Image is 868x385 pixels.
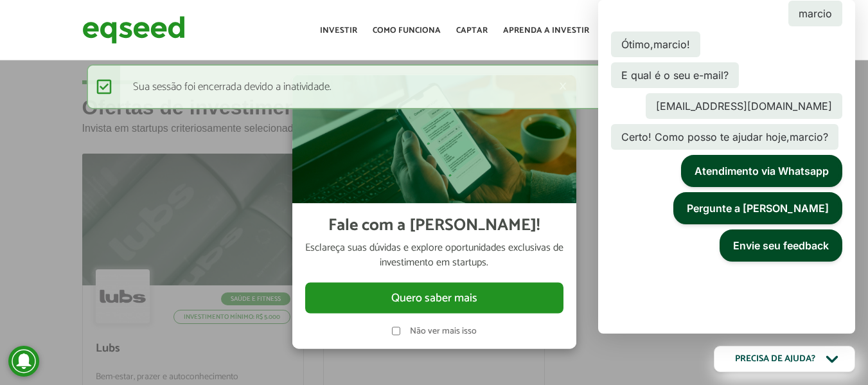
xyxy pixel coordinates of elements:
p: Esclareça suas dúvidas e explore oportunidades exclusivas de investimento em startups. [305,241,563,270]
a: Como funciona [373,26,441,35]
img: Imagem celular [292,75,576,203]
img: EqSeed [82,13,185,47]
a: Captar [456,26,488,35]
h2: Fale com a [PERSON_NAME]! [328,216,540,235]
label: Não ver mais isso [410,327,477,336]
div: Sua sessão foi encerrada devido a inatividade. [87,64,781,109]
a: Investir [320,26,357,35]
button: Quero saber mais [305,283,563,314]
a: Aprenda a investir [503,26,589,35]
